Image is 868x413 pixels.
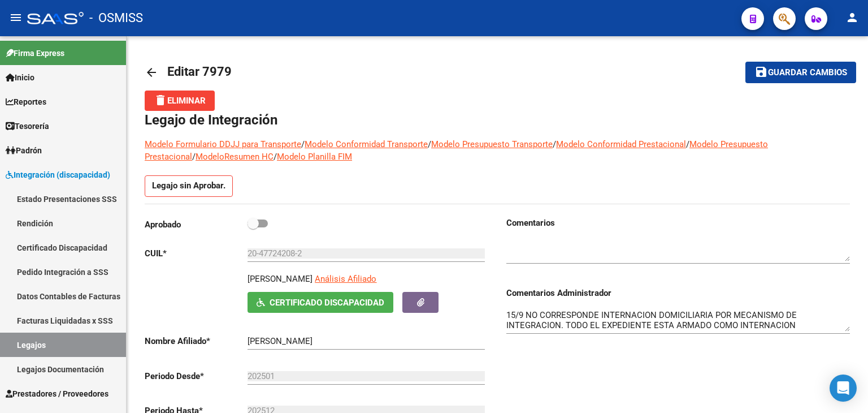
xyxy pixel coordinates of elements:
a: Modelo Conformidad Transporte [305,139,428,149]
h1: Legajo de Integración [145,111,850,129]
a: ModeloResumen HC [196,152,274,162]
p: CUIL [145,247,248,260]
span: Eliminar [154,96,206,106]
a: Modelo Planilla FIM [277,152,352,162]
span: Reportes [6,96,46,108]
mat-icon: person [845,11,859,24]
p: Periodo Desde [145,370,248,382]
span: Editar 7979 [167,64,232,79]
mat-icon: save [754,65,768,79]
span: Inicio [6,71,34,84]
button: Guardar cambios [745,62,856,83]
h3: Comentarios Administrador [506,287,850,299]
span: Firma Express [6,47,64,59]
span: Tesorería [6,120,49,132]
div: Open Intercom Messenger [830,375,857,402]
a: Modelo Presupuesto Transporte [431,139,553,149]
mat-icon: menu [9,11,23,24]
span: Análisis Afiliado [315,274,376,284]
p: Legajo sin Aprobar. [145,175,233,197]
span: Prestadores / Proveedores [6,388,108,400]
span: Integración (discapacidad) [6,169,110,181]
button: Eliminar [145,91,215,111]
p: [PERSON_NAME] [248,273,313,285]
a: Modelo Conformidad Prestacional [556,139,686,149]
mat-icon: arrow_back [145,66,158,79]
a: Modelo Formulario DDJJ para Transporte [145,139,301,149]
p: Nombre Afiliado [145,335,248,347]
span: - OSMISS [89,6,143,31]
span: Padrón [6,144,42,157]
p: Aprobado [145,218,248,231]
mat-icon: delete [154,93,167,107]
button: Certificado Discapacidad [248,292,393,313]
span: Guardar cambios [768,68,847,78]
span: Certificado Discapacidad [270,298,384,308]
h3: Comentarios [506,217,850,229]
